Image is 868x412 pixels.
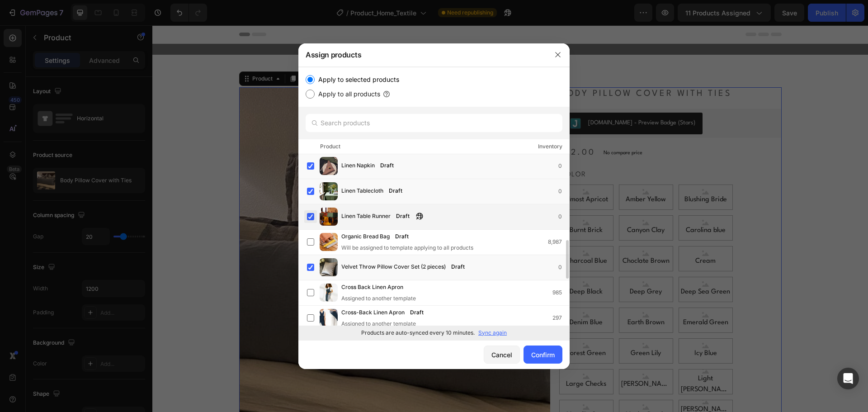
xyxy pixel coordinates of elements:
span: Emerald Green [529,292,578,303]
span: Light [PERSON_NAME] [527,348,580,370]
img: product-img [320,258,338,276]
p: Sync again [478,329,507,337]
span: Choclate Brown [468,231,519,242]
span: Carolina blue [532,200,575,211]
h2: Body Pillow Cover with Ties [407,62,629,75]
div: Cancel [491,350,512,360]
div: 985 [552,288,569,297]
legend: color [407,143,435,156]
div: Draft [448,262,468,271]
label: Apply to all products [315,89,380,99]
span: [PERSON_NAME] Green [527,379,580,401]
div: 8,987 [548,237,569,246]
span: Green Lily [476,323,510,334]
img: product-img [320,157,338,175]
div: 0 [558,263,569,272]
div: Open Intercom Messenger [837,368,859,389]
span: Earth Brown [473,292,514,303]
div: Confirm [531,350,555,360]
div: Draft [406,308,427,317]
img: product-img [320,208,338,226]
img: product-img [320,309,338,327]
p: Products are auto-synced every 10 minutes. [361,329,475,337]
div: 0 [558,212,569,221]
div: Draft [392,212,413,221]
div: Will be assigned to template applying to all products [341,244,473,252]
div: Assign products [298,43,546,66]
span: Deep Grey [476,261,511,272]
span: Deep Black [415,261,452,272]
div: 0 [558,161,569,170]
span: Denim Blue [415,292,452,303]
img: product-img [320,233,338,251]
span: Icy Blue [540,323,566,334]
label: Apply to selected products [315,74,399,85]
input: Search products [306,114,562,132]
span: Amber Yellow [472,169,515,180]
span: Burnt Brick [415,200,452,211]
img: product-img [320,182,338,200]
div: Assigned to another template [341,320,442,328]
div: /> [298,67,570,340]
span: Metallic Grey [412,384,456,395]
span: Mocha Purple [472,384,516,395]
span: Linen Napkin [341,161,375,171]
span: Cream [541,231,565,242]
span: [PERSON_NAME] [467,354,520,365]
span: Almost Apricot [410,169,458,180]
p: No compare price [451,125,490,131]
span: Linen Table Runner [341,212,391,222]
span: Cross-Back Linen Apron [341,308,405,318]
div: $12.00 [407,122,444,134]
img: Judgeme.png [418,93,429,104]
div: Draft [392,232,412,241]
span: Velvet Throw Pillow Cover Set (2 pieces) [341,262,446,272]
p: Every piece crafted on demand, for you! [1,19,715,28]
div: Product [320,142,340,151]
span: Large Checks [412,354,456,365]
div: [DOMAIN_NAME] - Preview Badge (Stars) [436,93,543,102]
span: Forest Green [413,323,455,334]
div: Inventory [538,142,562,151]
div: 297 [552,313,569,322]
button: Confirm [524,346,562,364]
img: product-img [320,284,338,302]
span: Charcoal Blue [411,231,457,242]
span: Canyon Clay [473,200,514,211]
div: Draft [385,186,406,195]
button: Judge.me - Preview Badge (Stars) [410,87,550,109]
span: Cross Back Linen Apron [341,283,403,293]
span: Deep Sea Green [527,261,580,272]
div: Assigned to another template [341,294,418,303]
span: Organic Bread Bag [341,232,390,242]
button: Cancel [484,346,520,364]
span: Blushing Bride [530,169,576,180]
span: Linen Tablecloth [341,186,383,196]
div: 0 [558,187,569,196]
div: Product [98,49,122,57]
div: Draft [377,161,397,170]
